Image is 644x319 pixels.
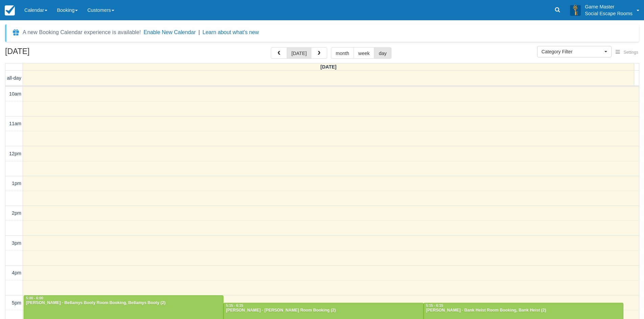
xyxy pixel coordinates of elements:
[5,47,91,60] h2: [DATE]
[9,91,21,97] span: 10am
[5,5,15,16] img: checkfront-main-nav-mini-logo.png
[354,47,375,59] button: week
[320,64,337,70] span: [DATE]
[537,46,612,57] button: Category Filter
[612,48,642,57] button: Settings
[12,300,21,305] span: 5pm
[426,304,443,308] span: 5:15 - 6:15
[7,75,21,81] span: all-day
[624,50,638,55] span: Settings
[542,48,603,55] span: Category Filter
[9,151,21,156] span: 12pm
[426,308,621,313] div: [PERSON_NAME] - Bank Heist Room Booking, Bank Heist (2)
[585,10,633,17] p: Social Escape Rooms
[12,270,21,275] span: 4pm
[9,121,21,126] span: 11am
[202,29,259,35] a: Learn about what's new
[23,28,141,36] div: A new Booking Calendar experience is available!
[287,47,311,59] button: [DATE]
[198,29,200,35] span: |
[12,210,21,216] span: 2pm
[144,29,196,36] button: Enable New Calendar
[12,181,21,186] span: 1pm
[585,3,633,10] p: Game Master
[374,47,391,59] button: day
[26,300,221,306] div: [PERSON_NAME] - Bellamys Booty Room Booking, Bellamys Booty (2)
[225,308,422,313] div: [PERSON_NAME] - [PERSON_NAME] Room Booking (2)
[570,5,581,16] img: A3
[331,47,354,59] button: month
[12,240,21,246] span: 3pm
[26,296,43,300] span: 5:00 - 6:00
[226,304,243,308] span: 5:15 - 6:15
